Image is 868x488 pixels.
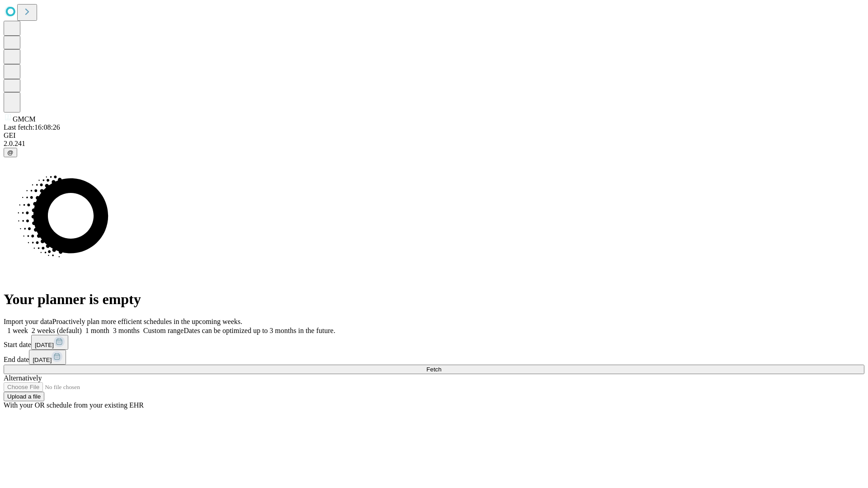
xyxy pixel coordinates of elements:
[33,357,52,363] span: [DATE]
[4,291,864,308] h1: Your planner is empty
[4,148,17,157] button: @
[85,327,109,334] span: 1 month
[31,335,68,350] button: [DATE]
[4,335,864,350] div: Start date
[35,342,54,348] span: [DATE]
[4,131,864,140] div: GEI
[4,374,42,382] span: Alternatively
[184,327,335,334] span: Dates can be optimized up to 3 months in the future.
[13,115,36,123] span: GMCM
[4,365,864,374] button: Fetch
[32,327,82,334] span: 2 weeks (default)
[7,327,28,334] span: 1 week
[143,327,184,334] span: Custom range
[113,327,140,334] span: 3 months
[4,318,52,325] span: Import your data
[426,366,441,373] span: Fetch
[4,350,864,365] div: End date
[4,392,44,401] button: Upload a file
[7,149,14,156] span: @
[4,140,864,148] div: 2.0.241
[4,123,60,131] span: Last fetch: 16:08:26
[29,350,66,365] button: [DATE]
[4,401,144,409] span: With your OR schedule from your existing EHR
[52,318,242,325] span: Proactively plan more efficient schedules in the upcoming weeks.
